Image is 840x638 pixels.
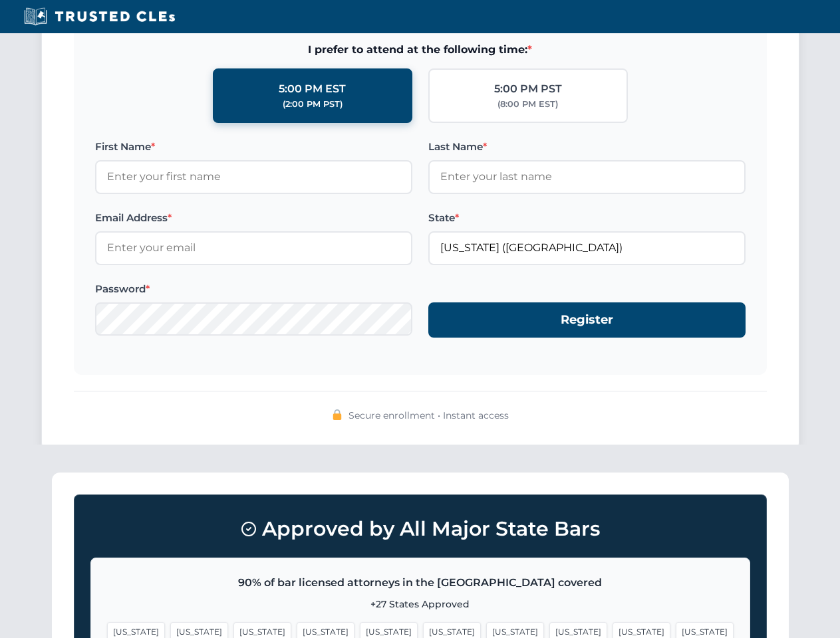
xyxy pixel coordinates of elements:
[428,210,746,226] label: State
[332,409,343,420] img: 🔒
[428,231,746,265] input: Florida (FL)
[95,41,746,58] span: I prefer to attend at the following time:
[283,98,343,111] div: (2:00 PM PST)
[95,139,412,155] label: First Name
[20,7,179,27] img: Trusted CLEs
[279,80,346,98] div: 5:00 PM EST
[95,160,412,193] input: Enter your first name
[494,80,562,98] div: 5:00 PM PST
[95,281,412,297] label: Password
[428,139,746,155] label: Last Name
[107,574,734,591] p: 90% of bar licensed attorneys in the [GEOGRAPHIC_DATA] covered
[90,511,750,547] h3: Approved by All Major State Bars
[497,98,558,111] div: (8:00 PM EST)
[349,408,509,423] span: Secure enrollment • Instant access
[95,210,412,226] label: Email Address
[428,302,746,338] button: Register
[428,160,746,193] input: Enter your last name
[95,231,412,265] input: Enter your email
[107,597,734,611] p: +27 States Approved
